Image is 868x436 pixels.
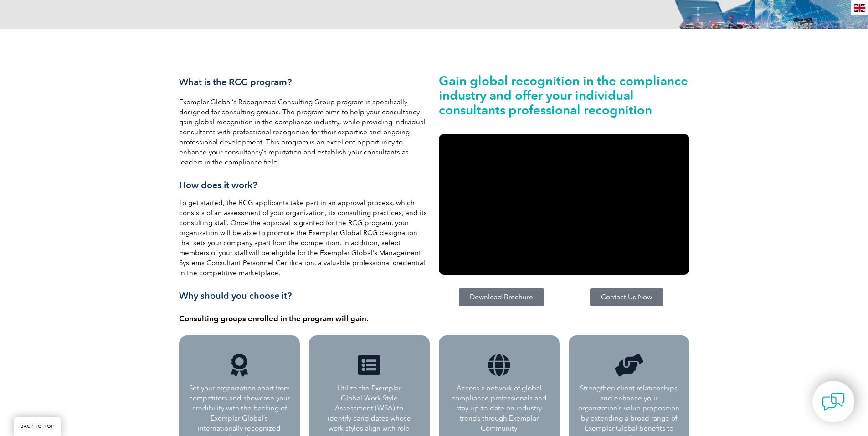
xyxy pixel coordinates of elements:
a: Download Brochure [459,288,544,306]
p: Exemplar Global’s Recognized Consulting Group program is specifically designed for consulting gro... [179,97,430,167]
span: Contact Us Now [601,294,652,301]
h3: Why should you choose it? [179,290,430,302]
span: Download Brochure [470,294,533,301]
img: en [854,4,865,12]
p: Access a network of global compliance professionals and stay up-to-date on industry trends throug... [448,383,550,433]
p: To get started, the RCG applicants take part in an approval process, which consists of an assessm... [179,198,430,278]
a: Contact Us Now [590,288,663,306]
h4: Consulting groups enrolled in the program will gain: [179,314,430,323]
h2: Gain global recognition in the compliance industry and offer your individual consultants professi... [439,73,689,117]
a: BACK TO TOP [14,417,61,436]
span: What is the RCG program? [179,77,292,87]
img: contact-chat.png [822,390,845,413]
h3: How does it work? [179,180,430,191]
